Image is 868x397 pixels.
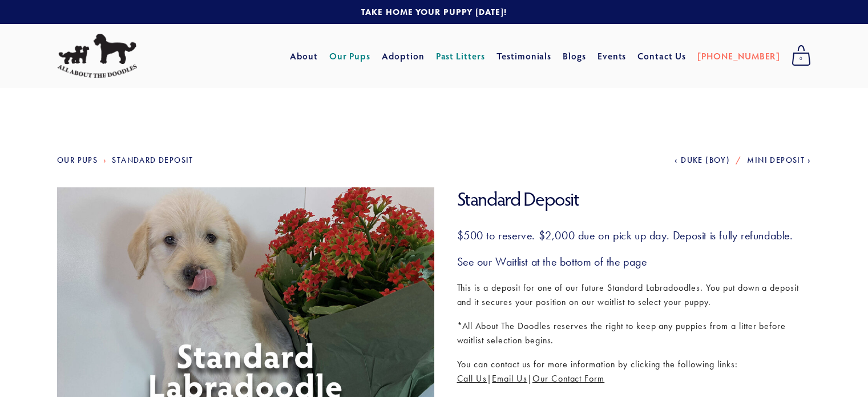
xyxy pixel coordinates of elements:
a: Call Us [457,373,487,384]
a: Duke (Boy) [675,155,730,165]
img: All About The Doodles [57,34,137,78]
a: 0 items in cart [786,42,817,70]
a: [PHONE_NUMBER] [697,46,780,66]
a: Our Pups [329,46,371,66]
a: Mini Deposit [747,155,811,165]
a: Email Us [492,373,527,384]
span: 0 [792,51,811,66]
a: Blogs [563,46,586,66]
span: Mini Deposit [747,155,805,165]
a: Adoption [382,46,425,66]
p: *All About The Doodles reserves the right to keep any puppies from a litter before waitlist selec... [457,319,812,348]
a: Contact Us [637,46,686,66]
a: Testimonials [496,46,552,66]
a: Our Contact Form [532,373,604,384]
h1: Standard Deposit [457,187,812,211]
a: Past Litters [436,50,486,62]
a: Events [597,46,627,66]
h3: $500 to reserve. $2,000 due on pick up day. Deposit is fully refundable. [457,228,812,243]
a: Standard Deposit [112,155,193,165]
h3: See our Waitlist at the bottom of the page [457,254,812,269]
span: Duke (Boy) [681,155,730,165]
p: This is a deposit for one of our future Standard Labradoodles. You put down a deposit and it secu... [457,280,812,310]
a: About [290,46,318,66]
p: You can contact us for more information by clicking the following links: | | [457,357,812,386]
a: Our Pups [57,155,98,165]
